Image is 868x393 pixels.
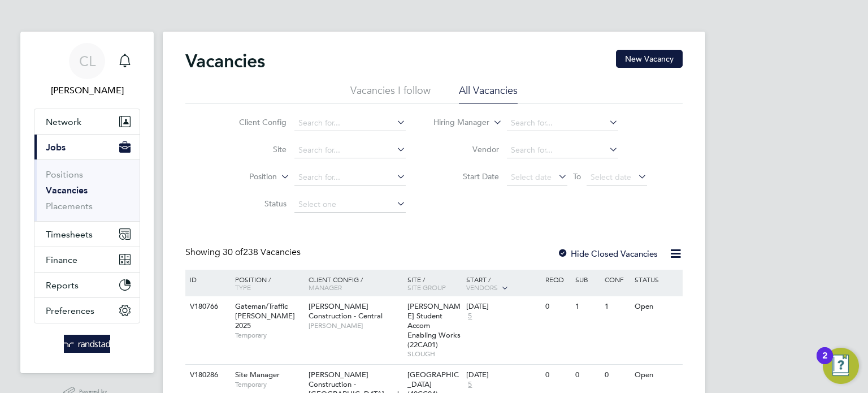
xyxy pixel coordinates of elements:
div: V180766 [187,296,227,317]
span: CL [79,54,96,68]
span: Preferences [46,305,94,316]
label: Start Date [434,171,499,182]
div: Position / [227,270,306,297]
span: [PERSON_NAME] [309,321,402,330]
label: Status [222,198,287,209]
span: 238 Vacancies [223,247,301,258]
div: 0 [572,365,602,386]
div: Jobs [34,159,140,221]
div: [DATE] [466,370,540,380]
div: 0 [542,296,572,317]
button: Reports [34,273,140,297]
div: Open [632,365,681,386]
span: 30 of [223,247,243,258]
span: Temporary [235,380,303,389]
button: Network [34,109,140,134]
span: [PERSON_NAME] Student Accom Enabling Works (22CA01) [407,301,461,349]
span: Site Group [407,283,446,292]
input: Search for... [294,142,406,158]
div: Start / [463,270,542,298]
a: Vacancies [46,185,88,196]
label: Vendor [434,144,499,154]
div: Reqd [542,270,572,289]
div: 2 [822,356,827,370]
span: Jobs [46,142,66,153]
div: Sub [572,270,602,289]
span: Select date [591,172,631,182]
input: Search for... [507,142,618,158]
span: Finance [46,254,77,265]
label: Client Config [222,117,287,127]
button: Preferences [34,298,140,323]
a: CL[PERSON_NAME] [34,43,140,97]
span: 5 [466,312,474,321]
div: ID [187,270,227,289]
a: Positions [46,169,83,180]
div: V180286 [187,365,227,386]
li: Vacancies I follow [350,84,431,104]
span: Gateman/Traffic [PERSON_NAME] 2025 [235,301,295,330]
span: Charlotte Lockeridge [34,84,140,97]
div: 0 [602,365,631,386]
a: Placements [46,201,93,211]
span: Site Manager [235,370,280,379]
li: All Vacancies [459,84,518,104]
span: Type [235,283,251,292]
button: Open Resource Center, 2 new notifications [823,348,859,384]
button: Jobs [34,135,140,159]
div: 1 [572,296,602,317]
span: Manager [309,283,342,292]
div: [DATE] [466,302,540,312]
span: Reports [46,280,79,291]
div: Showing [185,247,303,258]
button: New Vacancy [616,50,683,68]
button: Finance [34,247,140,272]
h2: Vacancies [185,50,265,72]
span: SLOUGH [407,349,461,359]
a: Go to home page [34,335,140,353]
span: Vendors [466,283,498,292]
input: Search for... [294,115,406,131]
span: Timesheets [46,229,93,240]
span: Network [46,116,81,127]
label: Site [222,144,287,154]
span: 5 [466,380,474,390]
div: Conf [602,270,631,289]
img: randstad-logo-retina.png [64,335,111,353]
div: Status [632,270,681,289]
input: Select one [294,197,406,213]
label: Hiring Manager [424,117,489,128]
button: Timesheets [34,222,140,247]
span: Temporary [235,331,303,340]
label: Hide Closed Vacancies [557,248,658,259]
span: [PERSON_NAME] Construction - Central [309,301,383,321]
span: Select date [511,172,552,182]
div: 1 [602,296,631,317]
div: Site / [405,270,464,297]
div: 0 [542,365,572,386]
div: Client Config / [306,270,405,297]
div: Open [632,296,681,317]
input: Search for... [294,170,406,185]
label: Position [212,171,277,183]
nav: Main navigation [20,32,154,373]
span: To [570,169,584,184]
input: Search for... [507,115,618,131]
